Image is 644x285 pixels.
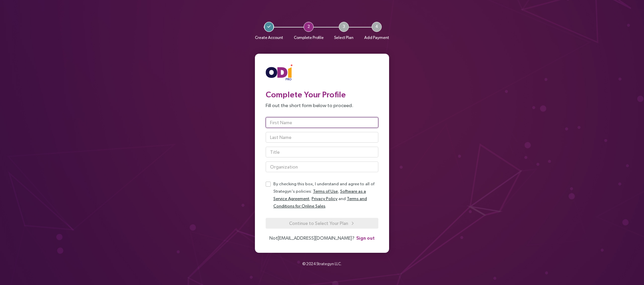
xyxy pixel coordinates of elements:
a: Strategyn LLC [316,262,341,266]
p: Complete Profile [294,34,324,42]
p: Add Payment [364,34,389,42]
p: Create Account [255,34,283,42]
span: Sign out [356,234,375,242]
div: © 2024 . [255,253,389,275]
input: First Name [266,117,378,128]
button: Continue to Select Your Plan [266,218,378,229]
span: Not [EMAIL_ADDRESS][DOMAIN_NAME] ? [269,235,355,241]
input: Title [266,147,378,157]
p: Fill out the short form below to proceed. [266,101,378,109]
img: ODIpro [266,64,292,82]
input: Organization [266,161,378,172]
h3: Complete Your Profile [266,90,378,99]
button: Sign out [356,234,375,242]
span: 2 [304,22,314,32]
a: Terms of Use [313,189,338,194]
p: By checking this box, I understand and agree to all of Strategyn's policies: , , and . [273,180,378,210]
a: Privacy Policy [312,196,337,201]
span: 4 [372,22,382,32]
p: Select Plan [334,34,354,42]
span: 3 [339,22,349,32]
input: Last Name [266,132,378,143]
